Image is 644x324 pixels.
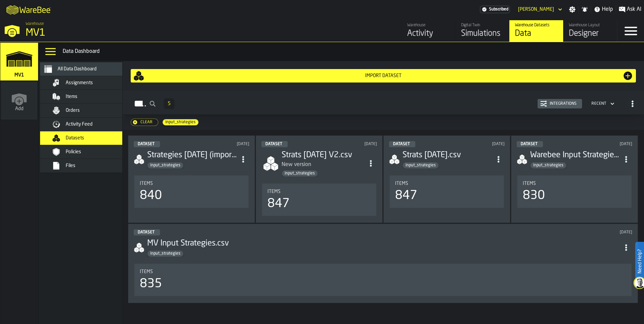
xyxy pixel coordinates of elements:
label: button-toggle-Menu [617,20,644,42]
span: All Data Dashboard [58,66,97,72]
li: menu Orders [40,104,134,118]
div: stat-Items [134,175,249,208]
h3: Strategies [DATE] (import [DATE]).csv [147,150,237,161]
span: Policies [66,149,81,155]
div: New version [282,161,365,169]
div: ItemListCard-DashboardItemContainer [511,135,638,223]
a: link-to-/wh/i/3ccf57d1-1e0c-4a81-a3bb-c2011c5f0d50/simulations [0,43,38,82]
div: Warehouse [407,23,450,28]
div: Integrations [547,101,579,106]
div: Clear [138,120,155,125]
span: Items [66,94,77,99]
div: DropdownMenuValue-Jules McBlain [515,5,563,13]
div: Title [523,181,626,186]
div: DropdownMenuValue-Jules McBlain [518,7,554,12]
span: Dataset [265,142,282,146]
div: Data [515,28,558,39]
div: Updated: 27/07/2025, 23:21:17 Created: 27/07/2025, 23:20:40 [397,230,632,235]
label: button-toggle-Notifications [579,6,591,13]
div: status-5 2 [261,141,288,147]
div: 830 [523,189,545,202]
div: stat-Items [517,175,632,208]
li: menu Items [40,90,134,104]
div: 847 [267,197,290,210]
span: Ask AI [627,5,641,13]
div: status-5 2 [517,141,543,147]
span: Subscribed [489,7,508,12]
div: Simulations [461,28,504,39]
section: card-DataDashboardCard [389,174,505,209]
div: Title [395,181,498,186]
div: Import Dataset [144,73,622,78]
span: Dataset [138,230,155,234]
div: 835 [140,277,162,291]
h3: Strats [DATE] V2.csv [282,150,365,161]
div: Activity [407,28,450,39]
button: button-Integrations [538,99,582,108]
div: Designer [569,28,612,39]
label: Need Help? [636,242,643,280]
h3: Strats [DATE].csv [402,150,492,161]
div: status-5 2 [134,229,160,235]
section: card-DataDashboardCard [261,182,377,217]
div: New version [282,161,311,169]
div: Updated: 04/08/2025, 14:05:07 Created: 04/08/2025, 14:04:43 [205,142,249,147]
span: Activity Feed [66,122,93,127]
div: Warehouse Layout [569,23,612,28]
span: input_strategies [530,163,566,168]
span: Dataset [393,142,410,146]
div: Strategies 31.07.2025 (import 04.08.25).csv [147,150,237,161]
span: Dataset [521,142,538,146]
a: link-to-/wh/i/3ccf57d1-1e0c-4a81-a3bb-c2011c5f0d50/data [509,20,563,42]
a: link-to-/wh/i/3ccf57d1-1e0c-4a81-a3bb-c2011c5f0d50/settings/billing [480,6,510,13]
div: Digital Twin [461,23,504,28]
span: input_strategies [282,171,318,176]
span: Items [140,181,153,186]
span: input_strategies [148,163,183,168]
div: stat-Items [134,264,632,296]
label: button-toggle-Data Menu [41,45,60,58]
span: Warehouse [26,22,44,26]
span: input_strategies [163,120,198,125]
div: DropdownMenuValue-4 [589,100,616,108]
button: button-Import Dataset [131,69,636,83]
section: card-DataDashboardCard [517,174,632,209]
div: ItemListCard-DashboardItemContainer [256,135,383,223]
div: status-5 2 [134,141,160,147]
div: DropdownMenuValue-4 [591,101,606,106]
div: ItemListCard-DashboardItemContainer [383,135,510,223]
a: link-to-/wh/i/3ccf57d1-1e0c-4a81-a3bb-c2011c5f0d50/simulations [455,20,509,42]
span: Assignments [66,80,93,86]
div: Updated: 30/07/2025, 15:04:06 Created: 30/07/2025, 15:01:30 [333,142,377,147]
div: ItemListCard-DashboardItemContainer [128,224,638,303]
div: Data Dashboard [63,47,641,56]
a: link-to-/wh/i/3ccf57d1-1e0c-4a81-a3bb-c2011c5f0d50/feed/ [401,20,455,42]
div: Title [267,189,371,194]
div: Strats 30 July 2025 V2.csv [282,150,365,161]
label: button-toggle-Help [591,5,616,13]
a: link-to-/wh/new [1,82,37,121]
div: Title [140,181,243,186]
button: button-Clear [131,119,158,126]
li: menu Policies [40,145,134,159]
div: Title [140,269,626,274]
span: MV1 [13,72,25,78]
section: card-DataDashboardCard [134,262,632,297]
span: Items [395,181,408,186]
div: status-5 2 [389,141,415,147]
section: card-DataDashboardCard [134,174,249,209]
div: stat-Items [390,175,504,208]
div: Updated: 30/07/2025, 13:03:00 Created: 30/07/2025, 13:02:38 [588,142,633,147]
span: Dataset [138,142,155,146]
div: Menu Subscription [480,6,510,13]
span: Files [66,163,75,168]
label: button-toggle-Ask AI [616,5,644,13]
a: link-to-/wh/i/3ccf57d1-1e0c-4a81-a3bb-c2011c5f0d50/designer [563,20,617,42]
div: Warehouse Datasets [515,23,558,28]
span: Help [602,5,613,13]
span: Items [267,189,281,194]
div: MV1 [26,27,207,39]
li: menu Activity Feed [40,118,134,131]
